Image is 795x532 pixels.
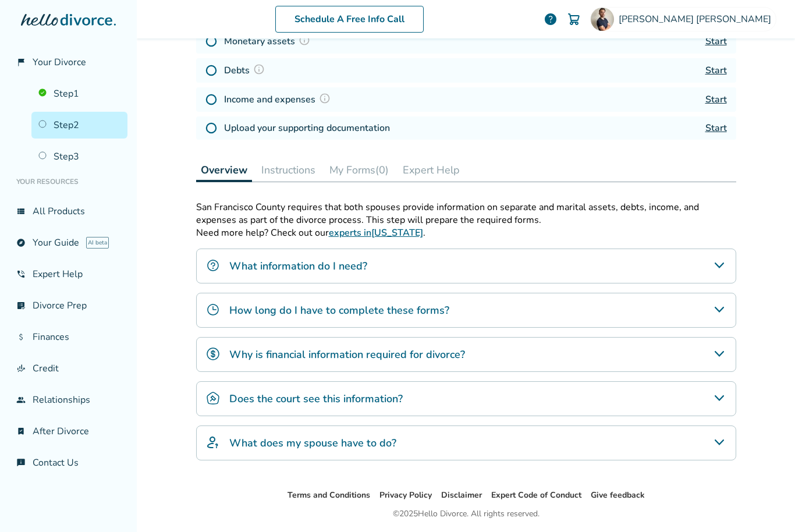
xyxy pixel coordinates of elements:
span: Your Divorce [33,56,86,69]
div: Why is financial information required for divorce? [196,337,736,372]
a: list_alt_checkDivorce Prep [9,292,127,319]
a: groupRelationships [9,386,127,413]
span: group [16,395,26,405]
div: © 2025 Hello Divorce. All rights reserved. [393,507,540,521]
a: Step2 [31,112,127,139]
a: Expert Code of Conduct [491,490,581,501]
img: Not Started [205,122,217,134]
a: Start [705,35,727,48]
span: flag_2 [16,58,26,67]
p: San Francisco County requires that both spouses provide information on separate and marital asset... [196,201,736,226]
span: AI beta [86,237,109,249]
h4: How long do I have to complete these forms? [229,303,449,318]
h4: Upload your supporting documentation [224,121,390,135]
span: list_alt_check [16,301,26,310]
iframe: Chat Widget [737,476,795,532]
img: Question Mark [253,63,265,75]
a: flag_2Your Divorce [9,49,127,76]
img: Not Started [205,65,217,76]
a: Schedule A Free Info Call [275,6,424,33]
a: attach_moneyFinances [9,324,127,350]
img: Why is financial information required for divorce? [206,347,220,361]
span: bookmark_check [16,427,26,436]
a: help [544,12,558,26]
span: [PERSON_NAME] [PERSON_NAME] [619,13,776,26]
a: Start [705,64,727,77]
img: Question Mark [319,93,331,104]
span: chat_info [16,458,26,467]
a: Step1 [31,80,127,107]
h4: What information do I need? [229,258,367,274]
a: Step3 [31,143,127,170]
a: chat_infoContact Us [9,449,127,476]
li: Disclaimer [441,488,482,502]
li: Your Resources [9,170,127,193]
h4: Debts [224,63,268,78]
button: Expert Help [398,158,464,182]
a: experts in[US_STATE] [329,226,423,239]
button: Instructions [257,158,320,182]
img: How long do I have to complete these forms? [206,303,220,317]
div: What does my spouse have to do? [196,425,736,460]
img: Not Started [205,94,217,105]
a: exploreYour GuideAI beta [9,229,127,256]
img: Does the court see this information? [206,391,220,405]
img: Ian Ilker Karakasoglu [591,8,614,31]
span: attach_money [16,332,26,342]
div: How long do I have to complete these forms? [196,293,736,328]
h4: Income and expenses [224,92,334,107]
li: Give feedback [591,488,645,502]
div: Does the court see this information? [196,381,736,416]
button: My Forms(0) [325,158,393,182]
span: phone_in_talk [16,269,26,279]
img: Cart [567,12,581,26]
h4: Why is financial information required for divorce? [229,347,465,362]
span: view_list [16,207,26,216]
span: explore [16,238,26,247]
button: Overview [196,158,252,182]
img: What information do I need? [206,258,220,272]
p: Need more help? Check out our . [196,226,736,239]
a: phone_in_talkExpert Help [9,261,127,288]
span: finance_mode [16,364,26,373]
a: view_listAll Products [9,198,127,225]
div: What information do I need? [196,249,736,283]
a: Privacy Policy [379,490,432,501]
h4: What does my spouse have to do? [229,435,396,451]
a: Start [705,93,727,106]
a: Start [705,122,727,134]
img: What does my spouse have to do? [206,435,220,449]
a: Terms and Conditions [288,490,370,501]
a: finance_modeCredit [9,355,127,382]
h4: Does the court see this information? [229,391,403,406]
a: bookmark_checkAfter Divorce [9,418,127,445]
